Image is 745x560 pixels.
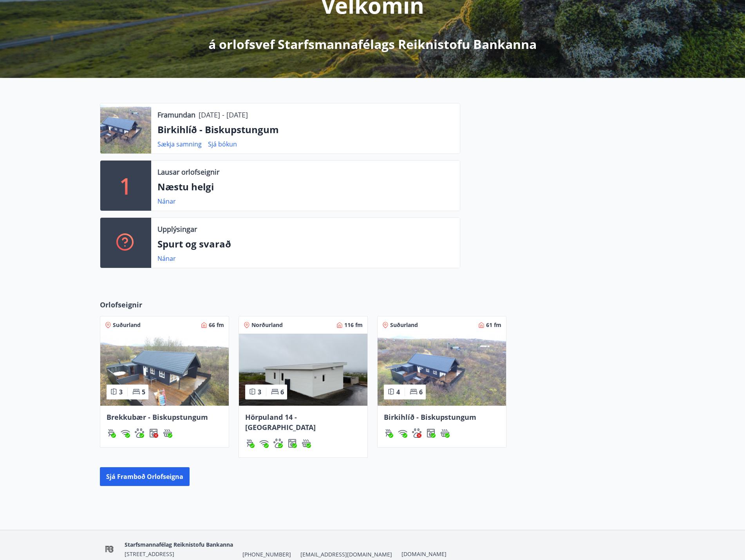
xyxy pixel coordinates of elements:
p: Framundan [157,110,195,120]
div: Heitur pottur [302,439,311,448]
span: 3 [258,388,261,396]
a: Nánar [157,197,176,206]
span: 116 fm [344,321,363,329]
span: Norðurland [251,321,283,329]
div: Þráðlaust net [121,428,130,438]
a: Nánar [157,254,176,263]
span: 6 [419,388,423,396]
span: [STREET_ADDRESS] [125,550,174,558]
p: 1 [119,171,132,201]
img: ZXjrS3QKesehq6nQAPjaRuRTI364z8ohTALB4wBr.svg [384,428,393,438]
p: Spurt og svarað [157,237,454,251]
img: Paella dish [239,334,367,406]
img: ZXjrS3QKesehq6nQAPjaRuRTI364z8ohTALB4wBr.svg [107,428,116,438]
span: [EMAIL_ADDRESS][DOMAIN_NAME] [300,551,392,558]
span: 4 [396,388,400,396]
p: Upplýsingar [157,224,197,234]
img: ZXjrS3QKesehq6nQAPjaRuRTI364z8ohTALB4wBr.svg [245,439,255,448]
img: Dl16BY4EX9PAW649lg1C3oBuIaAsR6QVDQBO2cTm.svg [149,428,158,438]
span: Brekkubær - Biskupstungum [107,412,208,422]
img: pxcaIm5dSOV3FS4whs1soiYWTwFQvksT25a9J10C.svg [273,439,283,448]
div: Gasgrill [245,439,255,448]
img: h89QDIuHlAdpqTriuIvuEWkTH976fOgBEOOeu1mi.svg [163,428,172,438]
img: Dl16BY4EX9PAW649lg1C3oBuIaAsR6QVDQBO2cTm.svg [288,439,297,448]
div: Gæludýr [273,439,283,448]
span: Suðurland [113,321,141,329]
p: Lausar orlofseignir [157,167,219,177]
p: Birkihlíð - Biskupstungum [157,123,454,136]
img: h89QDIuHlAdpqTriuIvuEWkTH976fOgBEOOeu1mi.svg [302,439,311,448]
p: á orlofsvef Starfsmannafélags Reiknistofu Bankanna [208,36,537,53]
span: Hörpuland 14 - [GEOGRAPHIC_DATA] [245,412,316,432]
span: 66 fm [209,321,224,329]
span: Orlofseignir [100,300,142,310]
span: [PHONE_NUMBER] [242,551,291,558]
div: Heitur pottur [440,428,450,438]
span: Birkihlíð - Biskupstungum [384,412,476,422]
div: Gæludýr [412,428,421,438]
div: Gasgrill [384,428,393,438]
img: HJRyFFsYp6qjeUYhR4dAD8CaCEsnIFYZ05miwXoh.svg [121,428,130,438]
div: Þvottavél [149,428,158,438]
img: Dl16BY4EX9PAW649lg1C3oBuIaAsR6QVDQBO2cTm.svg [426,428,436,438]
img: pxcaIm5dSOV3FS4whs1soiYWTwFQvksT25a9J10C.svg [412,428,421,438]
img: pxcaIm5dSOV3FS4whs1soiYWTwFQvksT25a9J10C.svg [135,428,144,438]
span: Starfsmannafélag Reiknistofu Bankanna [125,541,233,548]
div: Þráðlaust net [398,428,407,438]
span: 61 fm [486,321,501,329]
a: [DOMAIN_NAME] [401,550,447,558]
span: 3 [119,388,123,396]
img: Paella dish [378,334,506,406]
span: Suðurland [390,321,418,329]
div: Gæludýr [135,428,144,438]
button: Sjá framboð orlofseigna [100,467,190,486]
a: Sækja samning [157,140,202,148]
img: HJRyFFsYp6qjeUYhR4dAD8CaCEsnIFYZ05miwXoh.svg [398,428,407,438]
img: h89QDIuHlAdpqTriuIvuEWkTH976fOgBEOOeu1mi.svg [440,428,450,438]
p: Næstu helgi [157,180,454,193]
div: Gasgrill [107,428,116,438]
a: Sjá bókun [208,140,237,148]
div: Þráðlaust net [259,439,269,448]
span: 6 [280,388,284,396]
div: Þvottavél [288,439,297,448]
img: Paella dish [100,334,229,406]
img: HJRyFFsYp6qjeUYhR4dAD8CaCEsnIFYZ05miwXoh.svg [259,439,269,448]
div: Þvottavél [426,428,436,438]
div: Heitur pottur [163,428,172,438]
img: OV1EhlUOk1MBP6hKKUJbuONPgxBdnInkXmzMisYS.png [100,541,118,558]
p: [DATE] - [DATE] [199,110,248,120]
span: 5 [142,388,145,396]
